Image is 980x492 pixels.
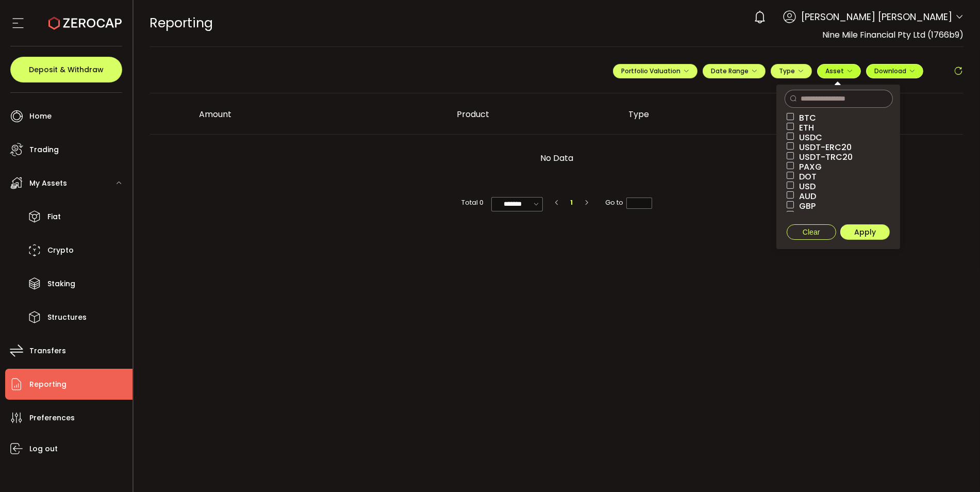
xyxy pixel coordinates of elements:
[47,276,75,291] span: Staking
[47,243,74,258] span: Crypto
[29,377,67,392] span: Reporting
[803,228,820,236] span: Clear
[794,182,816,191] span: USD
[150,14,213,32] span: Reporting
[794,133,822,142] span: USDC
[874,67,915,75] span: Download
[47,209,61,224] span: Fiat
[29,441,58,456] span: Log out
[29,66,104,73] span: Deposit & Withdraw
[29,411,75,425] span: Preferences
[461,197,484,208] span: Total 0
[794,162,822,172] span: PAXG
[353,143,760,174] p: No Data
[621,108,792,120] div: Type
[794,113,816,123] span: BTC
[29,176,67,191] span: My Assets
[825,67,844,75] span: Asset
[621,67,689,75] span: Portfolio Valuation
[794,152,853,162] span: USDT-TRC20
[854,227,876,237] span: Apply
[449,108,621,120] div: Product
[10,57,122,83] button: Deposit & Withdraw
[794,211,814,221] span: EUR
[840,224,890,240] button: Apply
[779,67,804,75] span: Type
[703,64,766,78] button: Date Range
[191,108,449,120] div: Amount
[29,142,59,157] span: Trading
[794,191,816,201] span: AUD
[817,64,861,78] button: Asset
[787,224,836,240] button: Clear
[928,442,980,492] iframe: Chat Widget
[47,310,87,325] span: Structures
[794,142,852,152] span: USDT-ERC20
[613,64,697,78] button: Portfolio Valuation
[566,197,577,208] li: 1
[605,197,652,208] span: Go to
[794,201,816,211] span: GBP
[866,64,923,78] button: Download
[771,64,812,78] button: Type
[29,109,52,124] span: Home
[794,123,814,133] span: ETH
[794,172,817,182] span: DOT
[822,29,964,41] span: Nine Mile Financial Pty Ltd (1766b9)
[711,67,757,75] span: Date Range
[801,10,952,24] span: [PERSON_NAME] [PERSON_NAME]
[29,343,66,358] span: Transfers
